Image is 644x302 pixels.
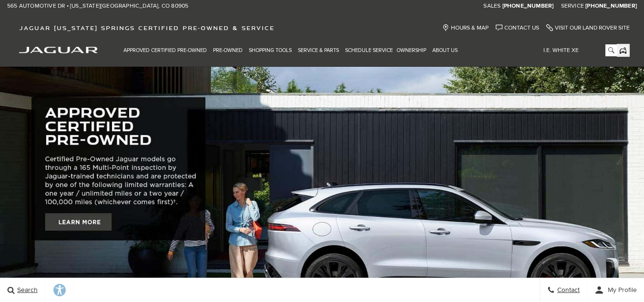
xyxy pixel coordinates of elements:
[296,42,343,59] a: Service & Parts
[14,24,279,31] a: Jaguar [US_STATE] Springs Certified Pre-Owned & Service
[19,24,275,31] span: Jaguar [US_STATE] Springs Certified Pre-Owned & Service
[555,286,580,294] span: Contact
[546,24,630,31] a: Visit Our Land Rover Site
[430,42,462,59] a: About Us
[536,44,617,56] input: i.e. White XE
[19,47,98,53] img: Jaguar
[587,278,644,302] button: user-profile-menu
[7,2,188,10] a: 565 Automotive Dr • [US_STATE][GEOGRAPHIC_DATA], CO 80905
[502,2,554,10] a: [PHONE_NUMBER]
[561,2,584,10] span: Service
[211,42,247,59] a: Pre-Owned
[247,42,296,59] a: Shopping Tools
[122,42,211,59] a: Approved Certified Pre-Owned
[442,24,489,31] a: Hours & Map
[122,42,462,59] nav: Main Navigation
[19,45,98,53] a: jaguar
[15,286,38,294] span: Search
[343,42,395,59] a: Schedule Service
[604,286,637,294] span: My Profile
[496,24,539,31] a: Contact Us
[395,42,430,59] a: Ownership
[585,2,637,10] a: [PHONE_NUMBER]
[483,2,501,10] span: Sales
